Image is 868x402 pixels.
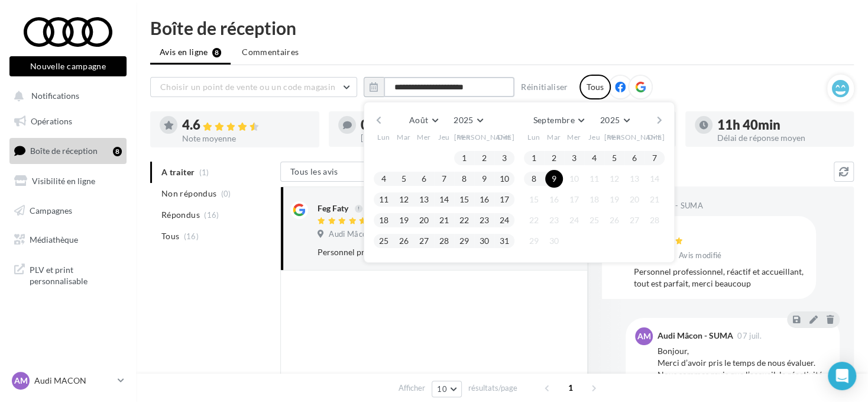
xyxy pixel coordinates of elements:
[182,118,310,132] div: 4.6
[34,375,113,387] p: Audi MACON
[516,80,573,94] button: Réinitialiser
[7,109,129,134] a: Opérations
[626,170,643,188] button: 13
[626,211,643,229] button: 27
[437,384,447,394] span: 10
[545,232,563,250] button: 30
[30,146,98,156] span: Boîte de réception
[579,75,611,99] div: Tous
[415,211,433,229] button: 20
[395,191,413,208] button: 12
[113,147,122,156] div: 8
[565,170,583,188] button: 10
[585,170,603,188] button: 11
[545,191,563,208] button: 16
[417,132,431,142] span: Mer
[495,149,513,167] button: 3
[221,189,231,198] span: (0)
[161,209,200,221] span: Répondus
[14,375,28,387] span: AM
[567,132,581,142] span: Mer
[646,170,663,188] button: 14
[361,134,488,142] div: [PERSON_NAME] non répondus
[7,169,129,194] a: Visibilité en ligne
[438,132,450,142] span: Jeu
[637,330,651,342] span: AM
[545,170,563,188] button: 9
[318,202,348,214] div: Feg Faty
[9,56,127,76] button: Nouvelle campagne
[395,170,413,188] button: 5
[455,149,473,167] button: 1
[361,118,488,131] div: 0
[160,82,335,92] span: Choisir un point de vente ou un code magasin
[565,211,583,229] button: 24
[533,115,575,125] span: Septembre
[30,262,122,287] span: PLV et print personnalisable
[679,250,722,260] span: Avis modifié
[404,112,442,128] button: Août
[604,132,665,142] span: [PERSON_NAME]
[7,227,129,252] a: Médiathèque
[415,191,433,208] button: 13
[30,234,78,245] span: Médiathèque
[647,132,662,142] span: Dim
[435,211,453,229] button: 21
[415,170,433,188] button: 6
[605,211,623,229] button: 26
[150,19,854,37] div: Boîte de réception
[395,232,413,250] button: 26
[435,191,453,208] button: 14
[525,211,543,229] button: 22
[468,382,517,394] span: résultats/page
[290,166,338,176] span: Tous les avis
[399,382,425,394] span: Afficher
[150,77,357,97] button: Choisir un point de vente ou un code magasin
[495,170,513,188] button: 10
[32,176,95,186] span: Visibilité en ligne
[280,162,399,182] button: Tous les avis
[646,149,663,167] button: 7
[475,232,493,250] button: 30
[634,226,724,234] div: Feg Faty
[605,149,623,167] button: 5
[525,170,543,188] button: 8
[585,211,603,229] button: 25
[415,232,433,250] button: 27
[432,381,462,397] button: 10
[585,191,603,208] button: 18
[475,191,493,208] button: 16
[527,132,540,142] span: Lun
[204,210,219,220] span: (16)
[435,232,453,250] button: 28
[588,132,600,142] span: Jeu
[717,118,845,131] div: 11h 40min
[600,115,620,125] span: 2025
[375,211,393,229] button: 18
[475,211,493,229] button: 23
[605,170,623,188] button: 12
[495,211,513,229] button: 24
[30,205,72,215] span: Campagnes
[495,191,513,208] button: 17
[454,115,473,125] span: 2025
[529,112,589,128] button: Septembre
[561,378,580,397] span: 1
[475,170,493,188] button: 9
[182,134,310,143] div: Note moyenne
[547,132,561,142] span: Mar
[455,191,473,208] button: 15
[435,170,453,188] button: 7
[161,230,179,242] span: Tous
[455,232,473,250] button: 29
[497,132,511,142] span: Dim
[455,170,473,188] button: 8
[646,191,663,208] button: 21
[605,191,623,208] button: 19
[737,332,762,340] span: 07 juil.
[455,211,473,229] button: 22
[454,132,515,142] span: [PERSON_NAME]
[626,149,643,167] button: 6
[377,132,390,142] span: Lun
[375,232,393,250] button: 25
